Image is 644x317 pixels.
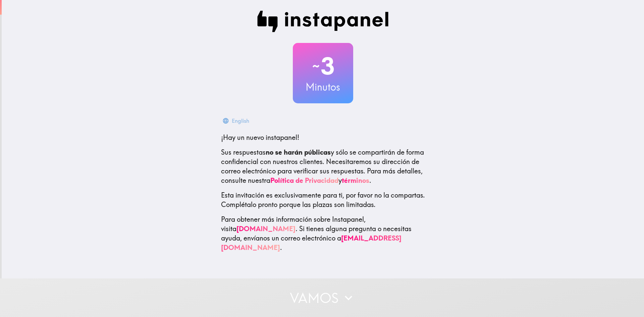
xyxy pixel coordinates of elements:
[221,215,425,252] p: Para obtener más información sobre Instapanel, visita . Si tienes alguna pregunta o necesitas ayu...
[221,191,425,209] p: Esta invitación es exclusivamente para ti, por favor no la compartas. Complétalo pronto porque la...
[311,56,321,76] span: ~
[266,148,331,156] b: no se harán públicas
[236,224,296,233] a: [DOMAIN_NAME]
[232,116,249,125] div: English
[293,52,353,80] h2: 3
[221,133,299,142] span: ¡Hay un nuevo instapanel!
[221,114,252,127] button: English
[221,148,425,185] p: Sus respuestas y sólo se compartirán de forma confidencial con nuestros clientes. Necesitaremos s...
[221,234,401,252] a: [EMAIL_ADDRESS][DOMAIN_NAME]
[293,80,353,94] h3: Minutos
[257,11,389,32] img: Instapanel
[270,176,338,184] a: Política de Privacidad
[342,176,369,184] a: términos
